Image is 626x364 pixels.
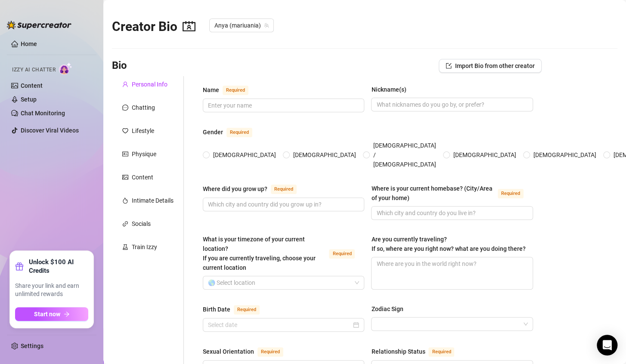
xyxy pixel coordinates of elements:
span: [DEMOGRAPHIC_DATA] [290,150,359,160]
a: Setup [21,96,37,103]
span: message [122,105,128,111]
div: Where is your current homebase? (City/Area of your home) [371,184,494,203]
input: Nickname(s) [376,100,526,109]
span: Required [257,347,283,357]
span: team [264,23,269,28]
span: user [122,81,128,87]
a: Content [21,82,43,89]
span: [DEMOGRAPHIC_DATA] [450,150,520,160]
h2: Creator Bio [112,19,195,35]
div: Nickname(s) [371,85,406,94]
label: Birth Date [203,304,269,315]
div: Physique [132,149,156,159]
img: AI Chatter [59,62,72,75]
div: Chatting [132,103,155,112]
div: Where did you grow up? [203,184,267,194]
label: Gender [203,127,262,137]
input: Where did you grow up? [208,200,357,209]
span: Start now [34,311,60,318]
span: Izzy AI Chatter [12,66,56,74]
div: Birth Date [203,305,230,314]
label: Relationship Status [371,346,464,357]
label: Nickname(s) [371,85,412,94]
span: Required [498,189,524,198]
span: idcard [122,151,128,157]
label: Name [203,85,258,95]
span: fire [122,197,128,204]
label: Where did you grow up? [203,184,306,194]
div: Content [132,173,153,182]
span: Required [226,128,252,137]
div: Zodiac Sign [371,304,403,314]
a: Discover Viral Videos [21,127,79,134]
span: import [446,63,452,69]
span: Share your link and earn unlimited rewards [15,282,88,299]
span: contacts [183,20,195,33]
a: Settings [21,342,43,349]
span: Are you currently traveling? If so, where are you right now? what are you doing there? [371,236,525,252]
span: link [122,221,128,227]
span: picture [122,174,128,180]
div: Gender [203,127,223,137]
input: Birth Date [208,320,351,330]
div: Sexual Orientation [203,347,254,356]
label: Sexual Orientation [203,346,293,357]
span: Anya (mariuania) [214,19,269,32]
span: Required [234,305,260,315]
div: Personal Info [132,80,167,89]
a: Chat Monitoring [21,110,65,117]
div: Relationship Status [371,347,425,356]
span: What is your timezone of your current location? If you are currently traveling, choose your curre... [203,236,316,271]
span: heart [122,128,128,134]
div: Lifestyle [132,126,154,136]
span: [DEMOGRAPHIC_DATA] / [DEMOGRAPHIC_DATA] [370,141,440,169]
span: Required [223,86,248,95]
button: Start nowarrow-right [15,307,88,321]
label: Where is your current homebase? (City/Area of your home) [371,184,533,203]
div: Name [203,85,219,95]
a: Home [21,40,37,47]
label: Zodiac Sign [371,304,409,314]
span: [DEMOGRAPHIC_DATA] [530,150,600,160]
span: Required [329,249,355,259]
img: logo-BBDzfeDw.svg [7,21,71,29]
h3: Bio [112,59,127,73]
input: Where is your current homebase? (City/Area of your home) [376,208,526,218]
span: gift [15,262,24,271]
div: Socials [132,219,151,228]
span: [DEMOGRAPHIC_DATA] [210,150,279,160]
span: Import Bio from other creator [455,62,535,69]
div: Train Izzy [132,242,157,252]
span: experiment [122,244,128,250]
input: Name [208,101,357,110]
strong: Unlock $100 AI Credits [29,258,88,275]
button: Import Bio from other creator [439,59,542,73]
div: Intimate Details [132,196,174,205]
span: Required [271,185,297,194]
span: arrow-right [64,311,70,317]
span: Required [428,347,454,357]
div: Open Intercom Messenger [597,335,617,355]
